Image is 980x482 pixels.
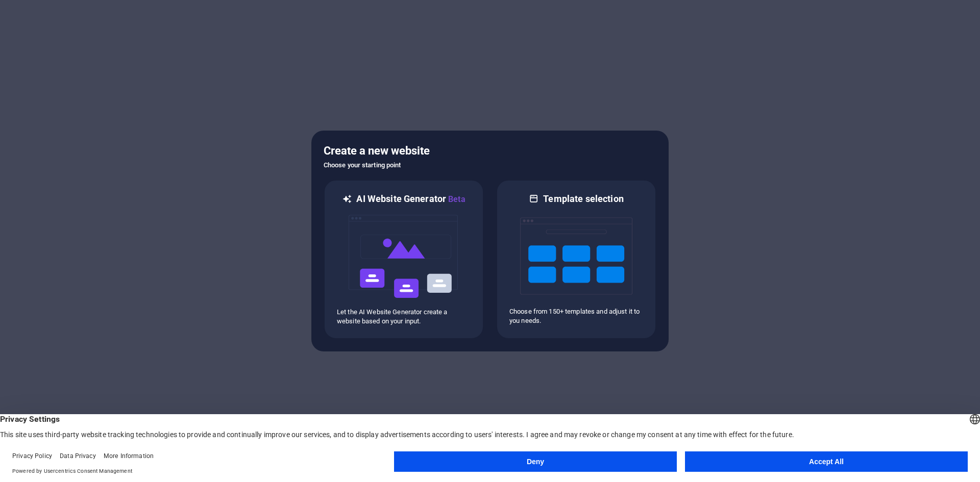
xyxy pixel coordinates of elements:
span: Beta [446,194,465,204]
h5: Create a new website [324,143,656,159]
h6: Choose your starting point [324,159,656,171]
h6: AI Website Generator [356,193,465,206]
img: ai [348,206,460,308]
div: AI Website GeneratorBetaaiLet the AI Website Generator create a website based on your input. [324,180,484,339]
p: Choose from 150+ templates and adjust it to you needs. [509,307,643,325]
div: Template selectionChoose from 150+ templates and adjust it to you needs. [496,180,656,339]
p: Let the AI Website Generator create a website based on your input. [337,308,471,326]
h6: Template selection [543,193,623,205]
